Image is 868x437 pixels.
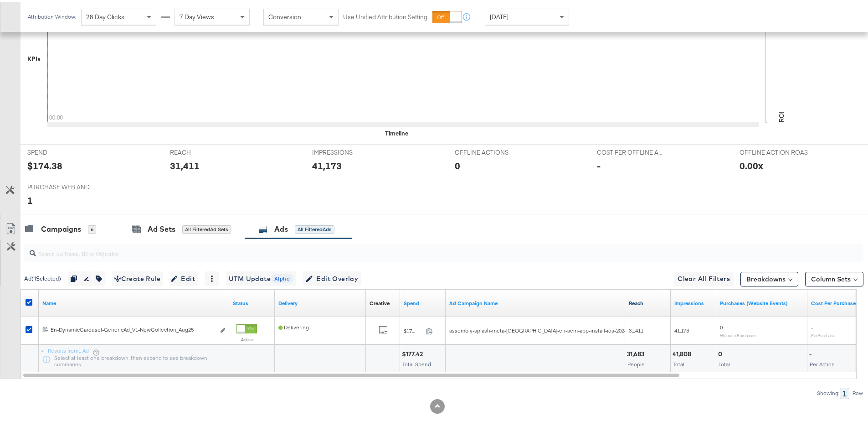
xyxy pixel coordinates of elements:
div: Ad Sets [148,222,175,233]
a: Shows the current state of your Ad. [233,298,271,305]
span: OFFLINE ACTIONS [455,146,523,155]
button: Clear All Filters [674,270,734,285]
div: Row [852,388,863,395]
span: Create Rule [114,271,160,283]
span: IMPRESSIONS [312,146,380,155]
div: 6 [88,224,96,232]
div: KPIs [27,53,41,62]
span: Total Spend [402,359,431,366]
a: Ad Name. [42,298,226,305]
div: All Filtered Ad Sets [182,224,231,232]
span: Alpha [271,273,293,281]
span: UTM Update [229,271,293,283]
div: 41,173 [312,157,342,171]
span: [DATE] [490,11,508,19]
span: COST PER OFFLINE ACTION [597,146,665,155]
span: OFFLINE ACTION ROAS [740,146,808,155]
span: Edit [173,271,195,283]
a: Shows the creative associated with your ad. [370,298,390,305]
div: 1 [840,386,849,397]
div: 0 [718,348,725,357]
div: $174.38 [27,157,62,171]
div: Campaigns [41,222,81,233]
div: Timeline [385,127,408,136]
div: 31,411 [170,157,200,171]
label: Active [236,335,257,341]
span: Total [719,359,730,366]
button: UTM UpdateAlpha [226,270,296,284]
button: Create Rule [112,270,163,284]
div: - [597,157,601,171]
span: Conversion [268,11,301,19]
button: Breakdowns [740,270,798,285]
div: Attribution Window: [27,12,77,18]
span: Per Action [810,359,835,366]
span: Delivering [278,322,309,329]
span: $174.38 [404,326,422,333]
span: Clear All Filters [678,271,730,283]
div: 31,683 [627,348,647,357]
span: assembly-splash-meta-[GEOGRAPHIC_DATA]-en-aem-app-install-ios-2024 [449,325,627,332]
button: Edit [170,270,198,284]
div: - [809,348,814,357]
a: Name of Campaign this Ad belongs to. [449,298,621,305]
div: Ad ( 1 Selected) [24,273,61,281]
span: Edit Overlay [306,271,358,283]
span: Total [673,359,684,366]
span: - [811,322,813,329]
button: Column Sets [805,270,863,285]
div: 0.00x [740,157,763,171]
a: The number of times a purchase was made tracked by your Custom Audience pixel on your website aft... [720,298,804,305]
input: Search Ad Name, ID or Objective [36,239,786,257]
span: SPEND [27,146,96,155]
div: Creative [370,298,390,305]
div: $177.42 [402,348,426,357]
div: 41,808 [673,348,694,357]
a: The total amount spent to date. [404,298,442,305]
span: 7 Day Views [180,11,214,19]
span: 41,173 [674,325,689,332]
span: 31,411 [629,325,643,332]
span: 28 Day Clicks [86,11,124,19]
div: Showing: [817,388,840,395]
div: 0 [455,157,460,171]
span: PURCHASE WEB AND APP [27,181,96,190]
text: ROI [777,109,786,120]
div: En-DynamicCarousel-GenericAd_V1-NewCollection_Aug25 [51,324,215,332]
sub: Per Purchase [811,331,835,336]
div: 1 [27,192,33,205]
span: People [627,359,645,366]
div: All Filtered Ads [295,224,334,232]
button: Edit Overlay [303,270,361,284]
label: Use Unified Attribution Setting: [343,11,429,20]
sub: Website Purchases [720,331,757,336]
a: The number of people your ad was served to. [629,298,667,305]
span: REACH [170,146,238,155]
div: Ads [274,222,288,233]
span: 0 [720,322,723,329]
a: The number of times your ad was served. On mobile apps an ad is counted as served the first time ... [674,298,713,305]
a: Reflects the ability of your Ad to achieve delivery. [278,298,362,305]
